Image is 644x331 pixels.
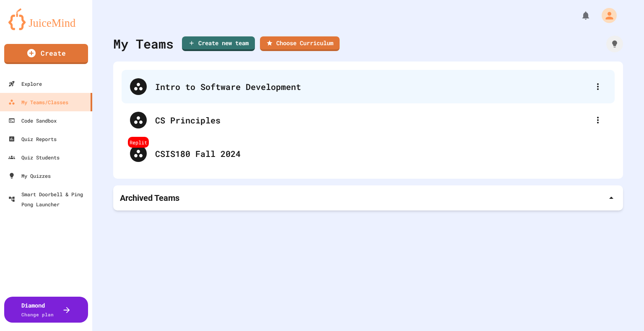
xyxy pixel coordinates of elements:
[4,44,88,64] a: Create
[260,36,340,51] a: Choose Curriculum
[122,103,615,137] div: CS Principles
[122,137,615,170] div: ReplitCSIS180 Fall 2024
[155,80,589,93] div: Intro to Software Development
[182,36,255,51] a: Create new team
[8,115,57,126] div: Code Sandbox
[8,152,60,162] div: Quiz Students
[113,34,174,53] div: My Teams
[155,114,589,126] div: CS Principles
[128,137,149,148] div: Replit
[21,311,54,318] span: Change plan
[606,36,623,52] div: How it works
[8,171,51,181] div: My Quizzes
[8,134,57,144] div: Quiz Reports
[593,6,619,25] div: My Account
[8,8,84,30] img: logo-orange.svg
[21,301,54,318] div: Diamond
[8,189,89,209] div: Smart Doorbell & Ping Pong Launcher
[155,147,606,160] div: CSIS180 Fall 2024
[4,297,88,323] button: DiamondChange plan
[120,192,179,204] p: Archived Teams
[122,70,615,103] div: Intro to Software Development
[8,79,42,89] div: Explore
[8,97,68,107] div: My Teams/Classes
[565,8,593,23] div: My Notifications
